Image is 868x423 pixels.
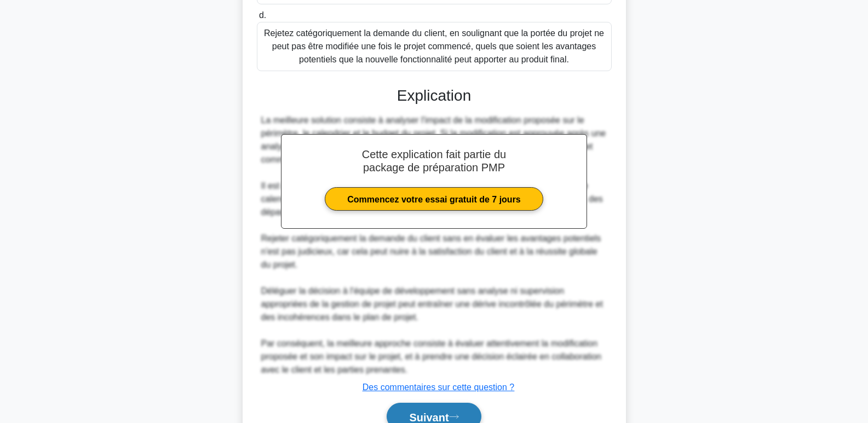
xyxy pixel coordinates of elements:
[261,286,603,322] font: Déléguer la décision à l'équipe de développement sans analyse ni supervision appropriées de la ge...
[261,234,601,269] font: Rejeter catégoriquement la demande du client sans en évaluer les avantages potentiels n'est pas j...
[259,10,266,20] font: d.
[325,187,543,211] a: Commencez votre essai gratuit de 7 jours
[363,383,514,392] a: Des commentaires sur cette question ?
[397,87,471,104] font: Explication
[409,411,449,423] font: Suivant
[261,115,606,164] font: La meilleure solution consiste à analyser l'impact de la modification proposée sur le périmètre, ...
[264,28,604,64] font: Rejetez catégoriquement la demande du client, en soulignant que la portée du projet ne peut pas ê...
[261,339,602,374] font: Par conséquent, la meilleure approche consiste à évaluer attentivement la modification proposée e...
[261,181,603,217] font: Il est déconseillé d'intégrer la nouvelle fonctionnalité sans analyser son impact sur le calendri...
